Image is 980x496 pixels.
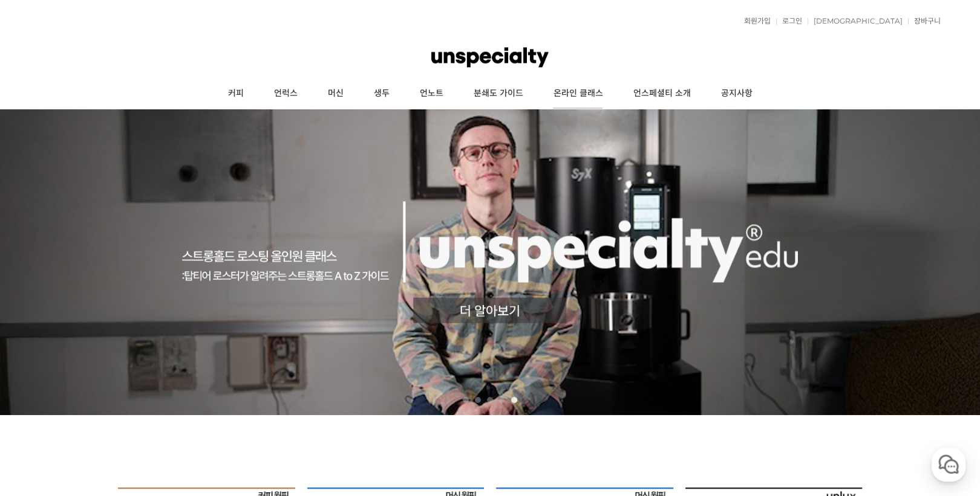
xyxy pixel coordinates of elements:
[808,18,903,25] a: [DEMOGRAPHIC_DATA]
[404,79,458,109] a: 언노트
[258,79,312,109] a: 언럭스
[156,383,232,413] a: 설정
[538,79,618,109] a: 온라인 클래스
[705,79,767,109] a: 공지사항
[499,397,505,403] a: 4
[908,18,941,25] a: 장바구니
[463,397,469,403] a: 1
[458,79,538,109] a: 분쇄도 가이드
[738,18,771,25] a: 회원가입
[187,401,201,411] span: 설정
[4,383,80,413] a: 홈
[431,39,549,76] img: 언스페셜티 몰
[111,402,125,411] span: 대화
[212,79,258,109] a: 커피
[475,397,481,403] a: 2
[312,79,358,109] a: 머신
[511,397,517,403] a: 5
[80,383,156,413] a: 대화
[487,397,493,403] a: 3
[38,401,45,411] span: 홈
[358,79,404,109] a: 생두
[618,79,705,109] a: 언스페셜티 소개
[776,18,802,25] a: 로그인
